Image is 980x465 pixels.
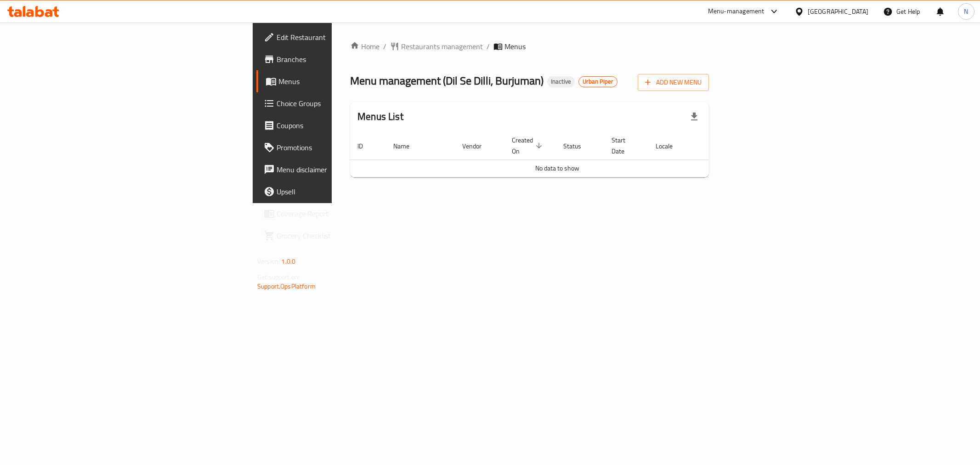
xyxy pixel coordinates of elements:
[278,76,409,87] span: Menus
[401,41,483,52] span: Restaurants management
[257,271,300,283] span: Get support on:
[277,54,409,65] span: Branches
[656,141,685,152] span: Locale
[256,26,416,48] a: Edit Restaurant
[277,230,409,241] span: Grocery Checklist
[504,41,526,52] span: Menus
[350,41,709,52] nav: breadcrumb
[357,141,375,152] span: ID
[277,120,409,131] span: Coupons
[350,132,765,177] table: enhanced table
[256,70,416,92] a: Menus
[256,225,416,247] a: Grocery Checklist
[350,70,544,91] span: Menu management ( Dil Se Dilli, Burjuman )
[277,32,409,43] span: Edit Restaurant
[393,141,421,152] span: Name
[357,110,403,124] h2: Menus List
[281,255,295,267] span: 1.0.0
[563,141,593,152] span: Status
[547,76,575,87] div: Inactive
[612,135,637,157] span: Start Date
[696,132,765,160] th: Actions
[638,74,709,91] button: Add New Menu
[256,92,416,114] a: Choice Groups
[277,208,409,219] span: Coverage Report
[256,136,416,159] a: Promotions
[257,280,316,292] a: Support.OpsPlatform
[487,41,490,52] li: /
[462,141,493,152] span: Vendor
[645,77,702,88] span: Add New Menu
[256,159,416,181] a: Menu disclaimer
[277,186,409,197] span: Upsell
[256,203,416,225] a: Coverage Report
[808,6,868,17] div: [GEOGRAPHIC_DATA]
[257,255,280,267] span: Version:
[256,48,416,70] a: Branches
[964,6,968,17] span: N
[512,135,545,157] span: Created On
[708,6,765,17] div: Menu-management
[547,78,575,85] span: Inactive
[535,162,579,174] span: No data to show
[390,41,483,52] a: Restaurants management
[683,106,705,128] div: Export file
[256,114,416,136] a: Coupons
[277,98,409,109] span: Choice Groups
[579,78,617,85] span: Urban Piper
[256,181,416,203] a: Upsell
[277,164,409,175] span: Menu disclaimer
[277,142,409,153] span: Promotions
